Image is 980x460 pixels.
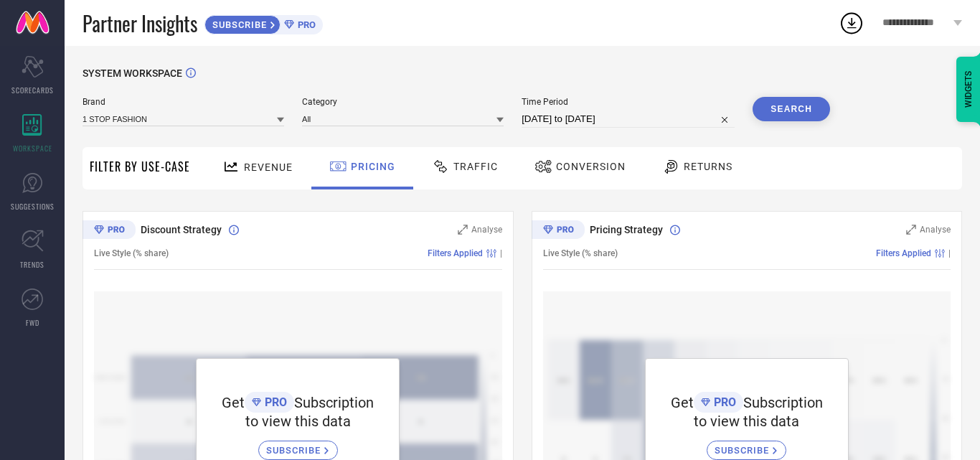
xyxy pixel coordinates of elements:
span: PRO [710,395,736,409]
span: SUGGESTIONS [11,201,55,212]
span: | [948,248,951,258]
span: SUBSCRIBE [715,445,773,456]
span: Partner Insights [83,9,197,38]
input: Select time period [522,111,735,128]
span: WORKSPACE [13,143,52,154]
span: Revenue [244,161,293,173]
span: Analyse [471,225,502,235]
a: SUBSCRIBEPRO [204,11,323,34]
svg: Zoom [458,225,468,235]
span: to view this data [245,413,351,430]
span: Get [671,394,694,411]
span: Filters Applied [428,248,483,258]
span: PRO [294,19,316,30]
span: Get [222,394,245,411]
span: Analyse [920,225,951,235]
a: SUBSCRIBE [707,430,786,460]
span: SUBSCRIBE [266,445,324,456]
span: | [500,248,502,258]
span: Pricing [351,161,395,172]
a: SUBSCRIBE [258,430,338,460]
svg: Zoom [906,225,916,235]
span: Pricing Strategy [590,224,663,235]
span: Conversion [556,161,626,172]
div: Open download list [839,10,864,36]
button: Search [753,97,830,121]
span: SYSTEM WORKSPACE [83,67,182,79]
span: Category [302,97,504,107]
span: SCORECARDS [11,85,54,95]
span: Live Style (% share) [543,248,618,258]
span: Discount Strategy [141,224,222,235]
span: Brand [83,97,284,107]
span: Subscription [294,394,374,411]
span: Filters Applied [876,248,931,258]
div: Premium [532,220,585,242]
span: Filter By Use-Case [90,158,190,175]
span: FWD [26,317,39,328]
span: Time Period [522,97,735,107]
span: to view this data [694,413,799,430]
div: Premium [83,220,136,242]
span: Returns [684,161,732,172]
span: Live Style (% share) [94,248,169,258]
span: TRENDS [20,259,44,270]
span: Subscription [743,394,823,411]
span: PRO [261,395,287,409]
span: Traffic [453,161,498,172]
span: SUBSCRIBE [205,19,270,30]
